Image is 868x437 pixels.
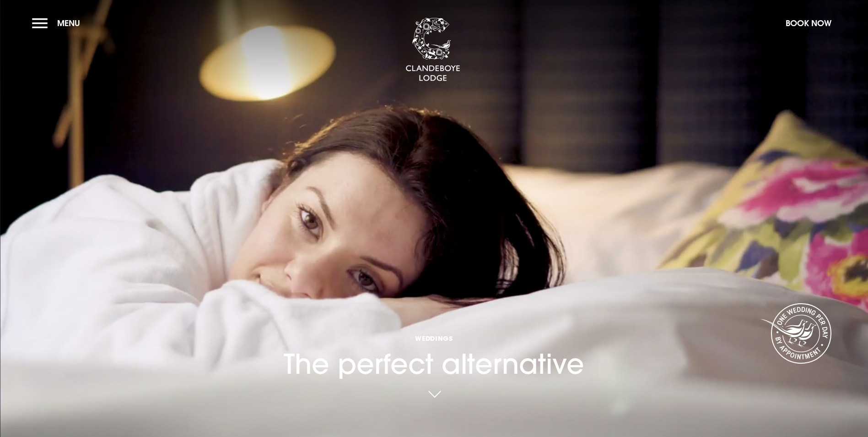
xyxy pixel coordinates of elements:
button: Menu [32,13,85,33]
button: Book Now [781,13,836,33]
img: Clandeboye Lodge [405,18,460,82]
span: Menu [57,18,80,28]
h1: The perfect alternative [284,280,584,380]
span: Weddings [284,334,584,343]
